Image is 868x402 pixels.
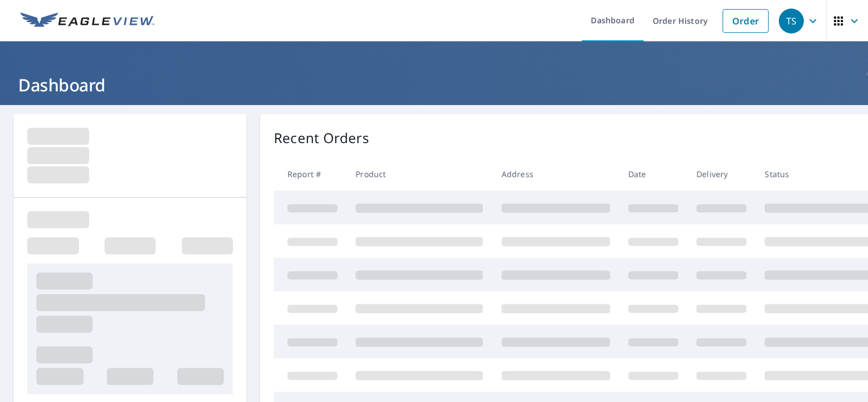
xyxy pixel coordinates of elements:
[619,157,687,191] th: Date
[779,9,804,33] div: TS
[274,128,369,148] p: Recent Orders
[723,9,769,33] a: Order
[687,157,756,191] th: Delivery
[493,157,619,191] th: Address
[14,73,854,97] h1: Dashboard
[20,12,155,30] img: EV Logo
[347,157,492,191] th: Product
[274,157,347,191] th: Report #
